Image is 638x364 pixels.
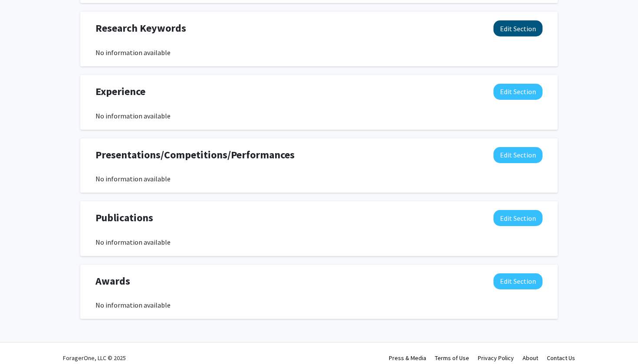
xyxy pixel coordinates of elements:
span: Presentations/Competitions/Performances [95,147,295,163]
button: Edit Awards [493,273,543,289]
div: No information available [95,174,543,184]
button: Edit Experience [493,84,543,100]
div: No information available [95,300,543,310]
a: Contact Us [547,354,575,362]
span: Awards [95,273,130,289]
span: Experience [95,84,145,99]
div: No information available [95,111,543,121]
a: About [523,354,538,362]
button: Edit Presentations/Competitions/Performances [493,147,543,163]
a: Terms of Use [435,354,469,362]
a: Press & Media [389,354,426,362]
iframe: Chat [7,325,37,357]
button: Edit Research Keywords [493,20,543,36]
div: No information available [95,47,543,58]
button: Edit Publications [493,210,543,226]
span: Research Keywords [95,20,186,36]
div: No information available [95,237,543,247]
span: Publications [95,210,153,226]
a: Privacy Policy [478,354,514,362]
